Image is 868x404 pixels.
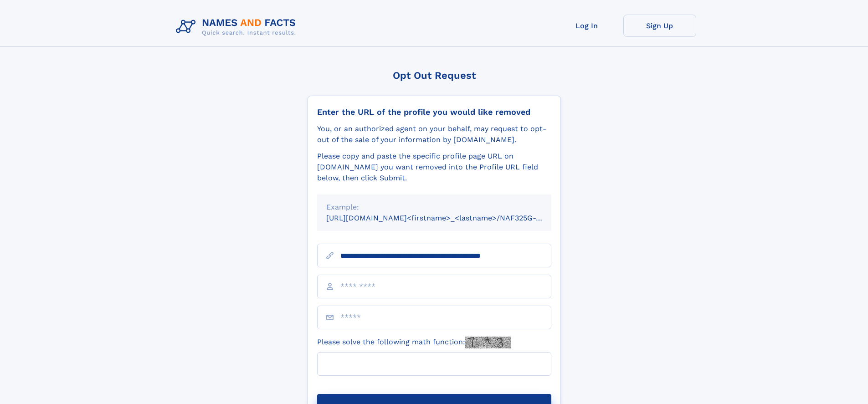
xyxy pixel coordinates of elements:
div: Enter the URL of the profile you would like removed [317,107,551,117]
div: Example: [326,202,542,213]
a: Log In [550,15,623,37]
a: Sign Up [623,15,696,37]
label: Please solve the following math function: [317,337,511,348]
small: [URL][DOMAIN_NAME]<firstname>_<lastname>/NAF325G-xxxxxxxx [326,214,569,222]
img: Logo Names and Facts [172,15,303,39]
div: Please copy and paste the specific profile page URL on [DOMAIN_NAME] you want removed into the Pr... [317,151,551,184]
div: Opt Out Request [308,70,561,81]
div: You, or an authorized agent on your behalf, may request to opt-out of the sale of your informatio... [317,123,551,145]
